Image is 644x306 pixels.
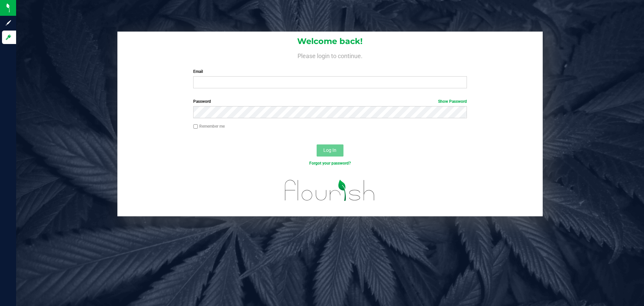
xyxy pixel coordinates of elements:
[117,51,543,59] h4: Please login to continue.
[193,124,198,129] input: Remember me
[317,144,343,157] button: Log In
[438,99,467,104] a: Show Password
[193,69,467,75] label: Email
[277,173,383,208] img: flourish_logo.svg
[193,99,211,104] span: Password
[193,123,225,129] label: Remember me
[323,147,336,153] span: Log In
[5,34,12,41] inline-svg: Log in
[309,161,351,166] a: Forgot your password?
[117,37,543,46] h1: Welcome back!
[5,19,12,26] inline-svg: Sign up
